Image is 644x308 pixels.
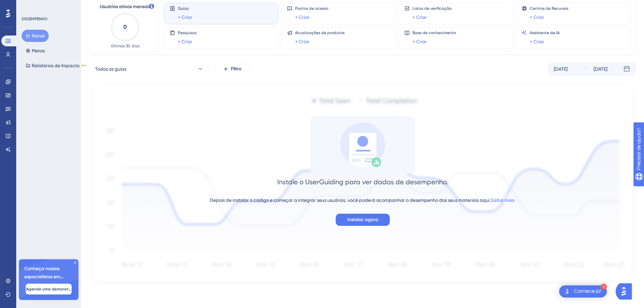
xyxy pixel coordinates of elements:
[123,24,127,30] text: 0
[95,66,126,72] font: Todos os guias
[295,30,344,35] font: Atualizações de produtos
[178,39,192,44] font: + Criar
[277,178,448,186] font: Instale o UserGuiding para ver dados de desempenho.
[32,63,79,68] font: Relatórios de Impacto
[295,6,328,11] font: Pontos de acesso
[295,15,310,20] font: + Criar
[530,15,544,20] font: + Criar
[530,39,544,44] font: + Criar
[530,30,560,35] font: Assistente de IA
[412,15,427,20] font: + Criar
[22,17,48,21] font: DESEMPENHO
[178,30,196,35] font: Pesquisas
[616,281,636,302] iframe: Iniciador do Assistente de IA do UserGuiding
[559,285,607,298] div: Abra a lista de verificação Comece!, módulos restantes: 2
[22,45,49,57] button: Metas
[26,287,80,291] font: Agende uma demonstração
[412,30,456,35] font: Base de conhecimento
[178,6,189,11] font: Guias
[100,4,150,9] font: Usuários ativos mensais
[554,66,568,72] font: [DATE]
[89,81,636,286] img: 1ec67ef948eb2d50f6bf237e9abc4f97.svg
[16,3,58,8] font: Precisar de ajuda?
[574,288,601,294] font: Comece já!
[26,284,72,294] button: Agende uma demonstração
[22,30,49,42] button: Painel
[210,197,491,203] font: Depois de instalar o código e começar a integrar seus usuários, você poderá acompanhar o desempen...
[215,62,249,76] button: Filtro
[111,44,140,48] font: Últimos 30 dias
[412,6,452,11] font: Listas de verificação
[24,266,64,288] font: Conheça nossos especialistas em integração 🎧
[530,6,568,11] font: Centros de Recursos
[603,285,605,289] font: 2
[491,197,515,203] a: Saiba mais
[32,48,45,53] font: Metas
[563,287,571,295] img: imagem-do-lançador-texto-alternativo
[336,214,390,226] button: Instalar agora
[81,64,86,67] font: BETA
[295,39,310,44] font: + Criar
[89,62,210,76] button: Todos os guias
[231,66,241,72] font: Filtro
[22,60,91,72] button: Relatórios de ImpactoBETA
[594,66,607,72] font: [DATE]
[412,39,427,44] font: + Criar
[178,15,192,20] font: + Criar
[347,217,378,222] font: Instalar agora
[32,33,45,39] font: Painel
